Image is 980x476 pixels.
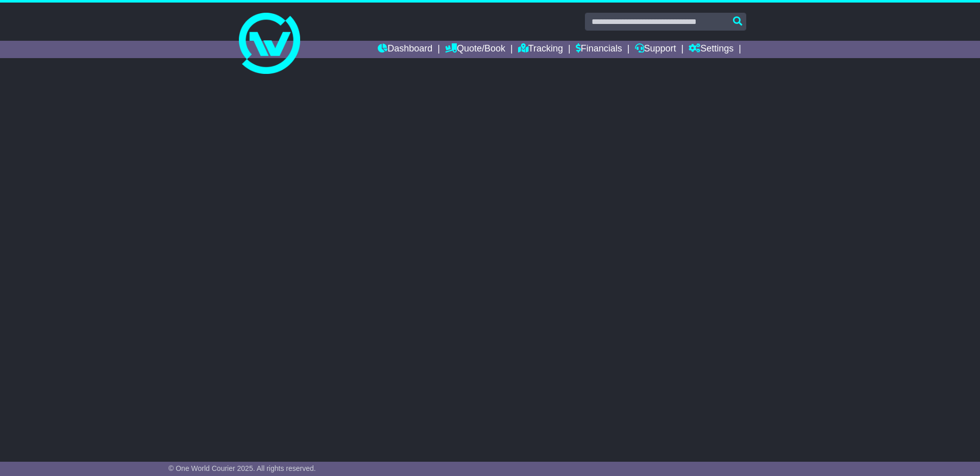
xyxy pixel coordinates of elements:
[445,41,505,58] a: Quote/Book
[518,41,563,58] a: Tracking
[635,41,676,58] a: Support
[689,41,733,58] a: Settings
[168,464,316,472] span: © One World Courier 2025. All rights reserved.
[576,41,622,58] a: Financials
[378,41,432,58] a: Dashboard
